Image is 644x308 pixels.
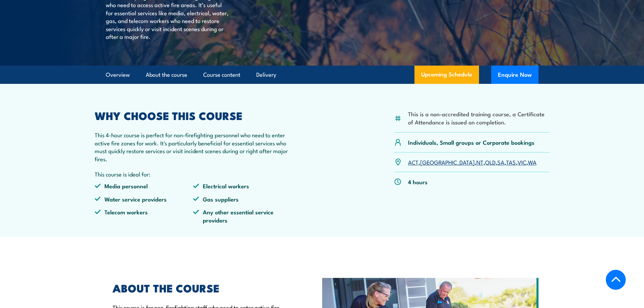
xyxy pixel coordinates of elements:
p: This course is ideal for: [95,170,292,178]
a: Overview [106,66,130,84]
button: Enquire Now [491,66,539,84]
a: About the course [146,66,187,84]
p: , , , , , , , [408,158,536,166]
a: Course content [203,66,240,84]
li: This is a non-accredited training course, a Certificate of Attendance is issued on completion. [408,110,550,126]
p: This 4-hour course is perfect for non-firefighting personnel who need to enter active fire zones ... [95,131,292,163]
a: NT [476,158,483,166]
a: TAS [506,158,516,166]
a: [GEOGRAPHIC_DATA] [420,158,475,166]
li: Telecom workers [95,208,193,224]
a: Delivery [256,66,276,84]
li: Electrical workers [193,182,292,190]
a: ACT [408,158,419,166]
li: Gas suppliers [193,195,292,203]
h2: ABOUT THE COURSE [113,283,291,292]
li: Water service providers [95,195,193,203]
li: Any other essential service providers [193,208,292,224]
a: WA [528,158,536,166]
a: VIC [518,158,526,166]
p: 4 hours [408,178,428,186]
a: SA [497,158,504,166]
a: QLD [485,158,496,166]
h2: WHY CHOOSE THIS COURSE [95,111,292,120]
li: Media personnel [95,182,193,190]
p: Individuals, Small groups or Corporate bookings [408,138,534,146]
a: Upcoming Schedule [414,66,479,84]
